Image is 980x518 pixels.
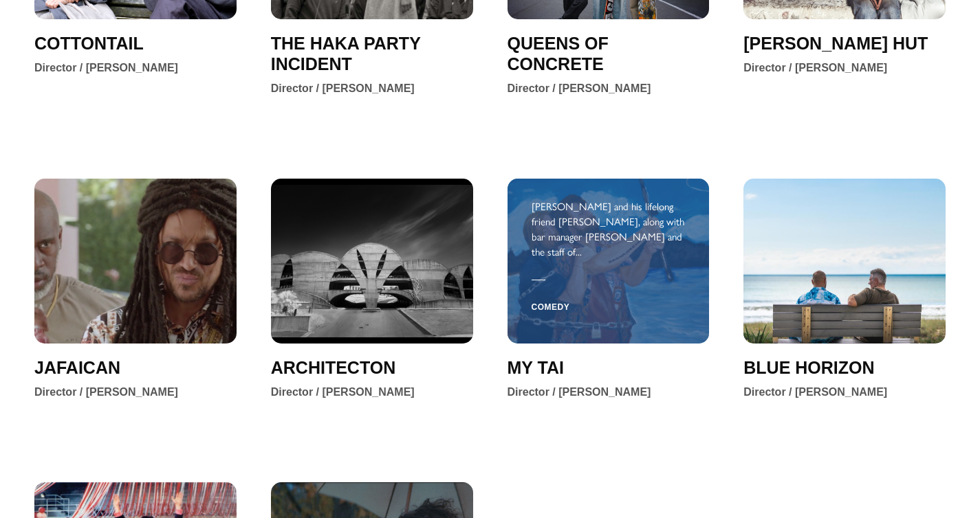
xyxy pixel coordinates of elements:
a: QUEENS OF CONCRETE [508,33,710,74]
a: [PERSON_NAME] HUT [743,33,928,54]
span: Comedy [532,291,570,324]
div: Director / [PERSON_NAME] [34,60,178,76]
a: JAFAICAN [34,357,120,378]
a: THE HAKA PARTY INCIDENT [271,33,473,74]
div: Director / [PERSON_NAME] [508,385,651,400]
div: Director / [PERSON_NAME] [271,385,415,400]
div: Director / [PERSON_NAME] [34,385,178,400]
div: Director / [PERSON_NAME] [508,81,651,96]
div: [PERSON_NAME] and his lifelong friend [PERSON_NAME], along with bar manager [PERSON_NAME] and the... [532,199,686,259]
a: BLUE HORIZON [743,357,874,378]
div: Director / [PERSON_NAME] [743,60,887,76]
a: ARCHITECTON [271,357,395,378]
a: COTTONTAIL [34,33,144,54]
div: Director / [PERSON_NAME] [271,81,415,96]
a: MY TAI [508,357,564,378]
div: Director / [PERSON_NAME] [743,385,887,400]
